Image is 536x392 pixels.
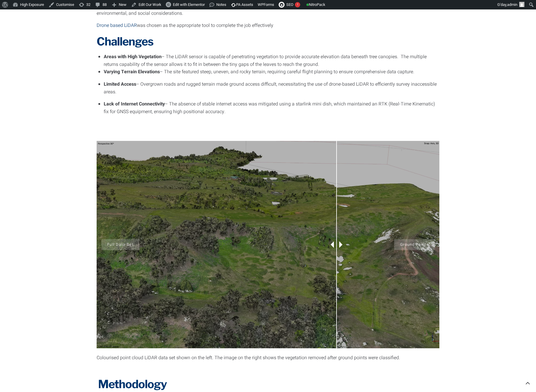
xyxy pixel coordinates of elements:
[173,2,205,7] span: Edit with Elementor
[104,68,160,75] strong: Varying Terrain Elevations
[104,81,136,88] strong: Limited Access
[97,354,439,362] p: Colourised point cloud LiDAR data set shown on the left. The image on the right shows the vegetat...
[104,53,439,68] li: – The LiDAR sensor is capable of penetrating vegetation to provide accurate elevation data beneat...
[104,81,439,96] p: – Overgrown roads and rugged terrain made ground access difficult, necessitating the use of drone...
[286,2,293,7] span: SEO
[507,2,517,7] span: admin
[394,239,435,250] span: Ground Points
[98,377,167,391] strong: Methodology
[97,22,439,30] p: was chosen as the appropriate tool to complete the job effectively
[104,53,162,60] strong: Areas with High Vegetation
[295,2,300,7] div: !
[104,100,439,116] p: – The absence of stable internet access was mitigated using a starlink mini dish, which maintaine...
[97,35,153,48] strong: Challenges
[101,239,139,250] span: Full Data Set
[97,22,137,29] a: Drone based LiDAR
[104,100,165,108] strong: Lack of Internet Connectivity
[97,2,425,17] span: High Exposure was engaged to survey the area with an aim to provide essential data for planners t...
[104,68,439,76] p: – The site featured steep, uneven, and rocky terrain, requiring careful flight planning to ensure...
